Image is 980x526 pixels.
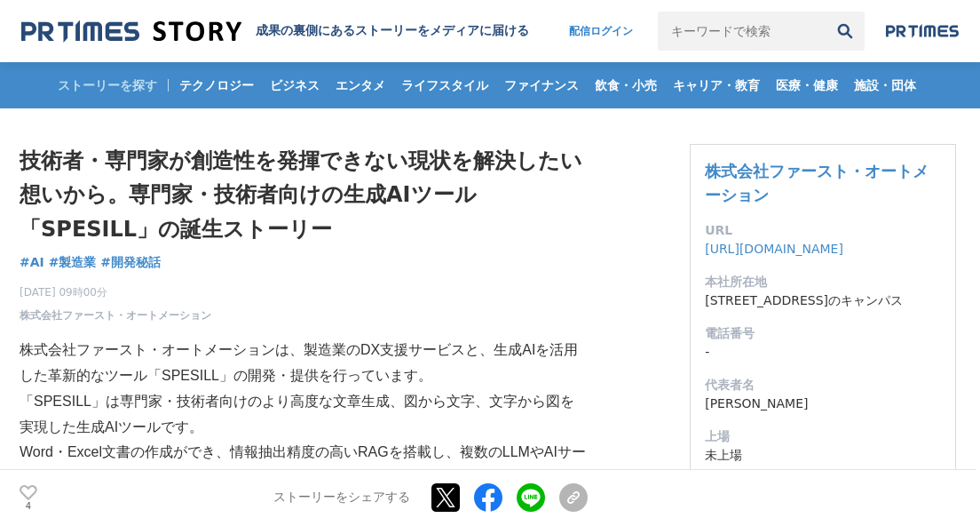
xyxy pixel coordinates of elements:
[263,62,327,108] a: ビジネス
[705,291,941,310] dd: [STREET_ADDRESS]のキャンパス
[666,62,767,108] a: キャリア・教育
[886,24,959,38] img: prtimes
[21,20,529,44] a: 成果の裏側にあるストーリーをメディアに届ける 成果の裏側にあるストーリーをメディアに届ける
[847,77,923,93] span: 施設・団体
[847,62,923,108] a: 施設・団体
[497,62,586,108] a: ファイナンス
[328,62,392,108] a: エンタメ
[20,440,588,491] p: Word・Excel文書の作成ができ、情報抽出精度の高いRAGを搭載し、複数のLLMやAIサービスと連携ができます。
[588,77,664,93] span: 飲食・小売
[172,62,261,108] a: テクノロジー
[263,77,327,93] span: ビジネス
[172,77,261,93] span: テクノロジー
[100,253,161,272] a: #開発秘話
[705,376,941,394] dt: 代表者名
[20,502,37,511] p: 4
[49,253,97,272] a: #製造業
[273,490,410,506] p: ストーリーをシェアする
[705,242,843,256] a: [URL][DOMAIN_NAME]
[497,77,586,93] span: ファイナンス
[20,389,588,441] p: 「SPESILL」は専門家・技術者向けのより高度な文章生成、図から文字、文字から図を実現した生成AIツールです。
[20,307,211,323] a: 株式会社ファースト・オートメーション
[705,394,941,413] dd: [PERSON_NAME]
[49,254,97,270] span: #製造業
[394,62,495,108] a: ライフスタイル
[705,273,941,291] dt: 本社所在地
[769,62,845,108] a: 医療・健康
[20,253,44,272] a: #AI
[100,254,161,270] span: #開発秘話
[21,20,241,44] img: 成果の裏側にあるストーリーをメディアに届ける
[394,77,495,93] span: ライフスタイル
[769,77,845,93] span: 医療・健康
[20,284,211,300] span: [DATE] 09時00分
[705,427,941,446] dt: 上場
[705,221,941,240] dt: URL
[551,12,651,51] a: 配信ログイン
[705,343,941,362] dd: -
[328,77,392,93] span: エンタメ
[256,23,529,39] h2: 成果の裏側にあるストーリーをメディアに届ける
[20,144,588,246] h1: 技術者・専門家が創造性を発揮できない現状を解決したい想いから。専門家・技術者向けの生成AIツール「SPESILL」の誕生ストーリー
[658,12,826,51] input: キーワードで検索
[588,62,664,108] a: 飲食・小売
[826,12,865,51] button: 検索
[666,77,767,93] span: キャリア・教育
[705,446,941,465] dd: 未上場
[705,162,929,204] a: 株式会社ファースト・オートメーション
[705,324,941,343] dt: 電話番号
[20,254,44,270] span: #AI
[20,338,588,389] p: 株式会社ファースト・オートメーションは、製造業のDX支援サービスと、生成AIを活用した革新的なツール「SPESILL」の開発・提供を行っています。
